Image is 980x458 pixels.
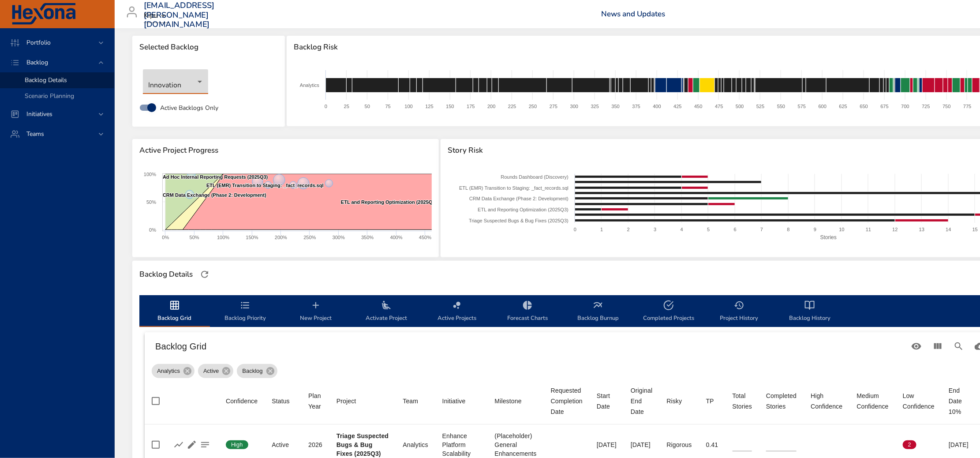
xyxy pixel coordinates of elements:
text: 225 [508,104,516,109]
text: 100% [144,172,156,177]
div: Milestone [495,396,522,406]
div: Sort [597,390,617,412]
b: Triage Suspected Bugs & Bug Fixes (2025Q3) [337,432,389,457]
text: 700 [901,104,909,109]
div: [DATE] [597,440,617,449]
text: 13 [919,227,924,232]
h3: [EMAIL_ADDRESS][PERSON_NAME][DOMAIN_NAME] [144,1,215,30]
text: 575 [798,104,806,109]
text: 250% [303,235,316,240]
div: Start Date [597,390,617,412]
text: ETL (EMR) Transition to Staging: _fact_records.sql [460,185,569,191]
text: 12 [893,227,898,232]
text: 475 [715,104,723,109]
img: Hexona [11,3,77,25]
span: Project [337,396,389,406]
text: 0% [162,235,169,240]
text: 0 [574,227,576,232]
div: 0.41 [706,440,718,449]
span: Total Stories [733,390,752,412]
div: Requested Completion Date [551,385,583,417]
text: Stories [820,234,837,240]
text: 325 [591,104,598,109]
div: Original End Date [631,385,652,417]
div: Sort [551,385,583,417]
h6: Backlog Grid [155,339,906,353]
span: Active Project Progress [139,146,432,155]
div: TP [706,396,714,406]
span: Medium Confidence [857,390,889,412]
text: Ad Hoc Internal Reporting Requests (2025Q3) [163,174,268,180]
span: Activate Project [356,300,416,323]
span: Active [198,367,224,375]
button: Edit Project Details [185,438,198,451]
text: 725 [922,104,930,109]
div: 2026 [308,440,322,449]
text: 50% [190,235,199,240]
span: Backlog [19,58,55,67]
text: 0% [149,227,156,233]
span: Plan Year [308,390,322,412]
span: TP [706,396,718,406]
span: New Project [286,300,346,323]
span: Milestone [495,396,537,406]
text: 14 [946,227,951,232]
text: 8 [787,227,790,232]
div: Sort [495,396,522,406]
div: Enhance Platform Scalability [442,432,481,458]
div: Confidence [226,396,258,406]
button: Search [948,336,969,357]
text: 375 [632,104,640,109]
span: Backlog Burnup [568,300,628,323]
button: View Columns [927,336,948,357]
text: Analytics [300,83,320,88]
text: 7 [761,227,763,232]
div: Status [272,396,290,406]
div: Active [198,364,233,378]
text: 200 [487,104,495,109]
span: Analytics [152,367,185,375]
span: Selected Backlog [139,43,278,52]
text: Triage Suspected Bugs & Bug Fixes (2025Q3) [469,218,569,223]
text: 525 [756,104,764,109]
text: 350% [361,235,374,240]
span: Teams [19,130,51,138]
div: Innovation [143,69,208,94]
span: 0 [857,441,871,449]
span: Scenario Planning [25,92,74,100]
text: 150% [246,235,258,240]
span: Completed Projects [639,300,699,323]
span: Portfolio [19,38,58,47]
text: 5 [707,227,710,232]
text: Rounds Dashboard (Discovery) [501,174,569,180]
div: End Date 10% [949,385,969,417]
span: Completed Stories [766,390,797,412]
div: Sort [272,396,290,406]
text: 350 [611,104,619,109]
text: 750 [943,104,950,109]
text: 11 [866,227,871,232]
span: Status [272,396,294,406]
text: 400 [653,104,661,109]
text: 1 [601,227,603,232]
div: Rigorous [667,440,692,449]
span: High Confidence [811,390,842,412]
span: Initiative [442,396,481,406]
span: 2 [903,441,916,449]
text: 275 [550,104,557,109]
text: 4 [681,227,683,232]
div: [DATE] [631,440,652,449]
div: Kipu [144,9,168,23]
div: Sort [337,396,356,406]
text: 25 [344,104,349,109]
text: CRM Data Exchange (Phase 2: Development) [469,196,569,201]
text: 400% [390,235,403,240]
text: 100 [404,104,412,109]
text: 450% [419,235,431,240]
text: 450 [694,104,702,109]
div: (Placeholder) General Enhancements [495,432,537,458]
span: Backlog History [780,300,840,323]
span: Active Backlogs Only [160,103,218,113]
button: Refresh Page [198,268,211,281]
